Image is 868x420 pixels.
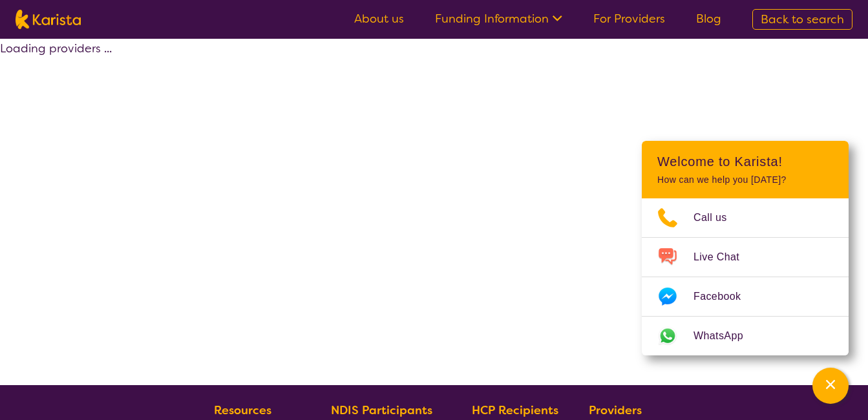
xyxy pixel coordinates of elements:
[354,11,404,26] a: About us
[752,9,852,30] a: Back to search
[812,368,849,404] button: Channel Menu
[331,403,432,418] b: NDIS Participants
[657,154,833,169] h2: Welcome to Karista!
[589,403,642,418] b: Providers
[642,317,849,355] a: Web link opens in a new tab.
[642,141,849,355] div: Channel Menu
[642,198,849,355] ul: Choose channel
[761,12,844,27] span: Back to search
[435,11,562,26] a: Funding Information
[693,287,756,306] span: Facebook
[16,10,81,29] img: Karista logo
[696,11,721,26] a: Blog
[472,403,558,418] b: HCP Recipients
[593,11,665,26] a: For Providers
[214,403,271,418] b: Resources
[693,247,755,267] span: Live Chat
[657,174,833,185] p: How can we help you [DATE]?
[693,208,743,227] span: Call us
[693,326,759,346] span: WhatsApp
